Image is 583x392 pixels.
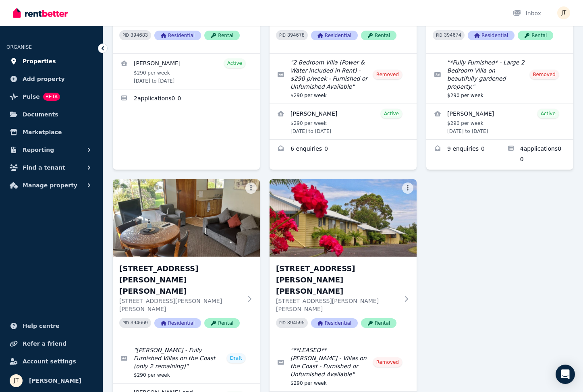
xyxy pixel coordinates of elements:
[426,140,500,170] a: Enquiries for 6/21 Andrew St, Strahan
[361,318,396,328] span: Rental
[6,177,96,193] button: Manage property
[6,142,96,158] button: Reporting
[13,7,68,19] img: RentBetter
[311,31,358,40] span: Residential
[23,92,40,102] span: Pulse
[10,374,23,387] img: Jamie Taylor
[270,179,417,341] a: 8/21 Andrew St, Strahan[STREET_ADDRESS][PERSON_NAME][PERSON_NAME][STREET_ADDRESS][PERSON_NAME][PE...
[402,183,413,194] button: More options
[23,163,65,172] span: Find a tenant
[6,89,96,105] a: PulseBETA
[270,140,417,159] a: Enquiries for 5/21 Andrew St, Strahan
[119,263,242,297] h3: [STREET_ADDRESS][PERSON_NAME][PERSON_NAME]
[23,56,56,66] span: Properties
[23,321,60,331] span: Help centre
[23,74,65,84] span: Add property
[23,110,58,119] span: Documents
[131,33,148,38] code: 394683
[426,54,573,104] a: Edit listing: *Fully Furnished* - Large 2 Bedroom Villa on beautifully gardened property.
[6,44,32,50] span: ORGANISE
[444,33,461,38] code: 394674
[204,318,240,328] span: Rental
[23,339,66,348] span: Refer a friend
[43,93,60,101] span: BETA
[113,179,260,257] img: 7/21 Andrew St, Strahan
[6,160,96,176] button: Find a tenant
[287,33,305,38] code: 394678
[23,145,54,155] span: Reporting
[270,179,417,257] img: 8/21 Andrew St, Strahan
[29,376,81,386] span: [PERSON_NAME]
[6,53,96,69] a: Properties
[311,318,358,328] span: Residential
[6,336,96,352] a: Refer a friend
[276,297,399,313] p: [STREET_ADDRESS][PERSON_NAME][PERSON_NAME]
[468,31,515,40] span: Residential
[270,341,417,391] a: Edit listing: **LEASED** Sharonlee Villas - Villas on the Coast - Furnished or Unfurnished Available
[6,124,96,140] a: Marketplace
[113,54,260,89] a: View details for Dimity Williams
[557,6,570,19] img: Jamie Taylor
[23,127,62,137] span: Marketplace
[6,353,96,369] a: Account settings
[131,320,148,326] code: 394669
[556,365,575,384] div: Open Intercom Messenger
[279,321,286,325] small: PID
[6,318,96,334] a: Help centre
[122,321,129,325] small: PID
[361,31,396,40] span: Rental
[426,104,573,139] a: View details for Deborah Purdon
[113,341,260,383] a: Edit listing: Sharonlee Villas - Fully Furnished Villas on the Coast (only 2 remaining)
[279,33,286,37] small: PID
[6,106,96,122] a: Documents
[113,89,260,109] a: Applications for 4/21 Andrew St, Strahan
[245,183,257,194] button: More options
[500,140,574,170] a: Applications for 6/21 Andrew St, Strahan
[113,179,260,341] a: 7/21 Andrew St, Strahan[STREET_ADDRESS][PERSON_NAME][PERSON_NAME][STREET_ADDRESS][PERSON_NAME][PE...
[276,263,399,297] h3: [STREET_ADDRESS][PERSON_NAME][PERSON_NAME]
[154,31,201,40] span: Residential
[270,104,417,139] a: View details for Pamela Carroll
[122,33,129,37] small: PID
[154,318,201,328] span: Residential
[518,31,553,40] span: Rental
[287,320,305,326] code: 394595
[436,33,442,37] small: PID
[204,31,240,40] span: Rental
[23,357,76,366] span: Account settings
[270,54,417,104] a: Edit listing: 2 Bedroom Villa (Power & Water included in Rent) - $290 p/week - Furnished or Unfur...
[23,180,77,190] span: Manage property
[513,9,541,17] div: Inbox
[119,297,242,313] p: [STREET_ADDRESS][PERSON_NAME][PERSON_NAME]
[6,71,96,87] a: Add property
